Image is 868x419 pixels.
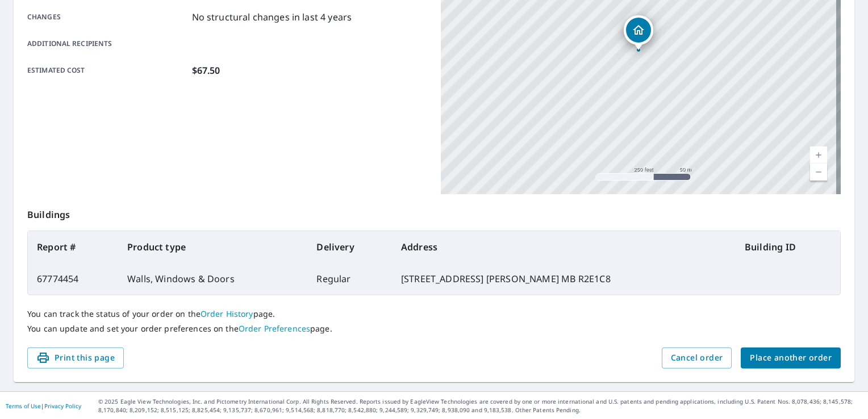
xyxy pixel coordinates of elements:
[201,308,253,319] a: Order History
[28,263,118,295] td: 67774454
[27,64,187,77] p: Estimated cost
[192,10,352,24] p: No structural changes in last 4 years
[118,263,307,295] td: Walls, Windows & Doors
[36,351,115,365] span: Print this page
[27,194,841,231] p: Buildings
[27,39,187,49] p: Additional recipients
[6,403,81,409] p: |
[98,397,862,414] p: © 2025 Eagle View Technologies, Inc. and Pictometry International Corp. All Rights Reserved. Repo...
[6,402,41,410] a: Terms of Use
[192,64,220,77] p: $67.50
[27,10,187,24] p: Changes
[392,231,736,263] th: Address
[810,164,827,181] a: Current Level 17, Zoom Out
[750,351,832,365] span: Place another order
[27,324,841,334] p: You can update and set your order preferences on the page.
[671,351,723,365] span: Cancel order
[307,263,392,295] td: Regular
[810,146,827,164] a: Current Level 17, Zoom In
[239,323,310,334] a: Order Preferences
[624,15,653,51] div: Dropped pin, building 1, Residential property, 2129 PRAIRIE RIDGE DR EAST ST. PAUL MB R2E1C8
[392,263,736,295] td: [STREET_ADDRESS] [PERSON_NAME] MB R2E1C8
[28,231,118,263] th: Report #
[736,231,840,263] th: Building ID
[27,347,124,368] button: Print this page
[307,231,392,263] th: Delivery
[44,402,81,410] a: Privacy Policy
[741,347,841,368] button: Place another order
[118,231,307,263] th: Product type
[27,309,841,319] p: You can track the status of your order on the page.
[662,347,732,368] button: Cancel order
